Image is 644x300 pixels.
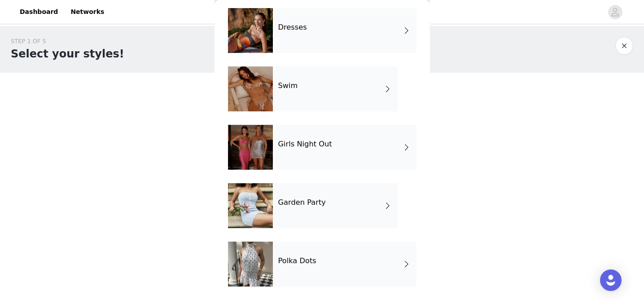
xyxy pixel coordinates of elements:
[278,140,332,148] h4: Girls Night Out
[278,23,307,31] h4: Dresses
[65,2,110,22] a: Networks
[611,5,619,19] div: avatar
[278,82,298,90] h4: Swim
[14,2,63,22] a: Dashboard
[600,269,622,291] div: Open Intercom Messenger
[11,46,124,62] h1: Select your styles!
[278,257,316,265] h4: Polka Dots
[11,37,124,46] div: STEP 1 OF 5
[278,199,326,207] h4: Garden Party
